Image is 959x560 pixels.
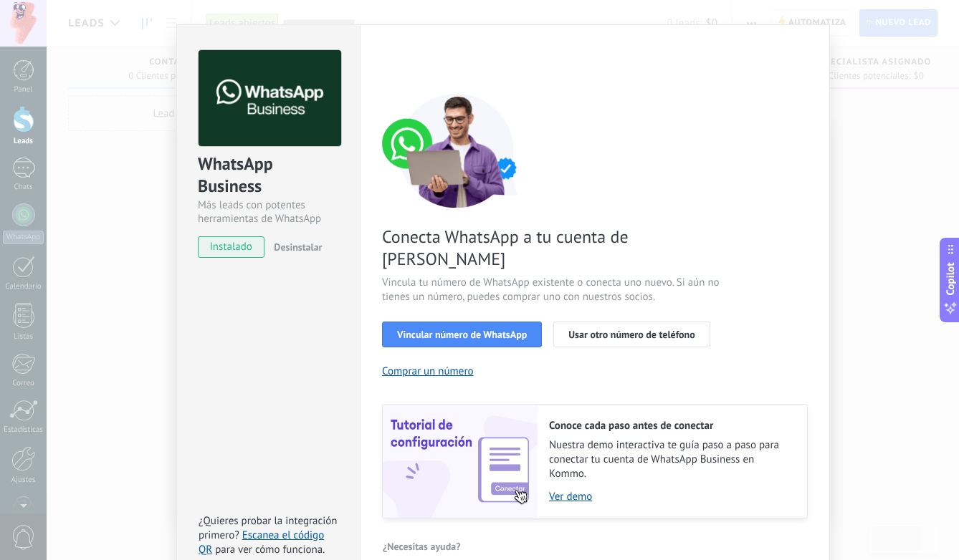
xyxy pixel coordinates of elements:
button: Comprar un número [382,365,474,378]
span: Vincular número de WhatsApp [397,329,527,339]
span: ¿Quieres probar la integración primero? [199,514,338,542]
button: ¿Necesitas ayuda? [382,536,462,557]
button: Desinstalar [268,236,322,258]
span: Usar otro número de teléfono [568,329,695,339]
a: Escanea el código QR [199,528,324,556]
h2: Conoce cada paso antes de conectar [549,419,793,433]
a: Ver demo [549,490,793,503]
span: para ver cómo funciona. [215,543,325,556]
button: Usar otro número de teléfono [553,322,710,347]
div: Más leads con potentes herramientas de WhatsApp [198,198,339,226]
span: Copilot [943,263,958,296]
span: instalado [199,236,264,258]
span: ¿Necesitas ayuda? [383,541,461,551]
img: logo_main.png [199,50,341,147]
span: Nuestra demo interactiva te guía paso a paso para conectar tu cuenta de WhatsApp Business en Kommo. [549,438,793,481]
span: Vincula tu número de WhatsApp existente o conecta uno nuevo. Si aún no tienes un número, puedes c... [382,276,723,304]
button: Vincular número de WhatsApp [382,322,542,347]
span: Desinstalar [274,241,322,254]
span: Conecta WhatsApp a tu cuenta de [PERSON_NAME] [382,226,723,270]
img: connect number [382,93,533,208]
div: WhatsApp Business [198,153,339,198]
